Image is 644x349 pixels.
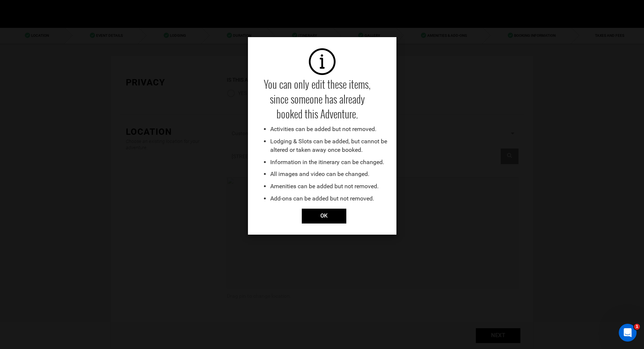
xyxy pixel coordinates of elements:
[298,212,346,219] a: Close
[270,168,389,180] li: All images and video can be changed.
[270,123,389,136] li: Activities can be added but not removed.
[309,48,336,75] img: images
[255,75,380,123] h4: You can only edit these items, since someone has already booked this Adventure.
[302,209,346,224] input: OK
[270,136,389,156] li: Lodging & Slots can be added, but cannot be altered or taken away once booked.
[270,193,389,205] li: Add-ons can be added but not removed.
[270,180,389,193] li: Amenities can be added but not removed.
[619,324,637,342] iframe: Intercom live chat
[270,156,389,169] li: Information in the itinerary can be changed.
[634,324,640,330] span: 1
